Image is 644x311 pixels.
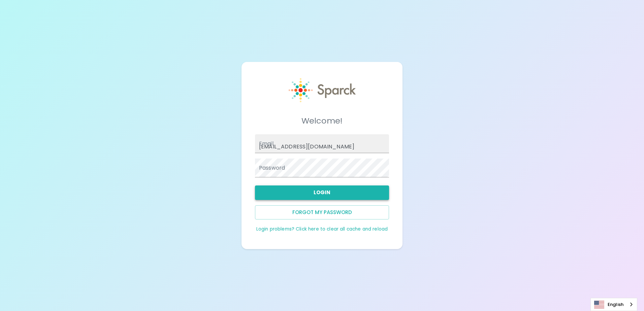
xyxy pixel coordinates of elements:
a: English [591,298,637,311]
div: Language [590,298,637,311]
img: Sparck logo [289,78,356,102]
aside: Language selected: English [590,298,637,311]
a: Login problems? Click here to clear all cache and reload [256,226,388,232]
button: Login [255,185,389,200]
h5: Welcome! [255,115,389,126]
button: Forgot my password [255,205,389,219]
